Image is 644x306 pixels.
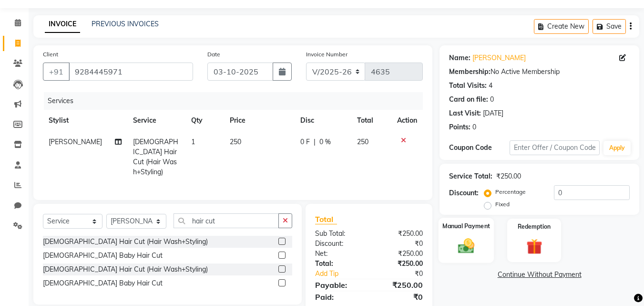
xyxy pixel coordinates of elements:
div: ₹250.00 [369,279,430,291]
label: Fixed [495,200,510,209]
div: Coupon Code [449,143,509,153]
span: Total [315,214,337,224]
div: Services [44,92,430,110]
a: PREVIOUS INVOICES [92,20,159,28]
div: Service Total: [449,171,492,181]
div: 0 [490,95,494,105]
div: 4 [489,81,492,91]
div: Discount: [449,188,479,198]
div: [DEMOGRAPHIC_DATA] Hair Cut (Hair Wash+Styling) [43,264,208,274]
button: Apply [603,141,631,155]
span: | [314,137,316,147]
label: Percentage [495,188,526,196]
label: Redemption [518,222,551,231]
div: Paid: [308,291,369,303]
div: ₹250.00 [496,171,521,181]
input: Search or Scan [174,213,279,228]
th: Total [351,110,392,131]
div: Membership: [449,67,491,77]
a: Add Tip [308,269,379,279]
div: [DEMOGRAPHIC_DATA] Baby Hair Cut [43,278,163,288]
div: ₹0 [379,269,430,279]
div: ₹250.00 [369,259,430,269]
span: 1 [191,137,195,146]
label: Client [43,50,58,59]
span: 0 F [300,137,310,147]
th: Price [224,110,295,131]
img: _cash.svg [453,236,480,255]
span: [PERSON_NAME] [49,137,102,146]
div: Name: [449,53,470,63]
th: Qty [185,110,224,131]
div: ₹0 [369,239,430,249]
div: ₹250.00 [369,249,430,259]
th: Service [127,110,185,131]
th: Stylist [43,110,127,131]
span: 250 [230,137,241,146]
div: Last Visit: [449,108,481,118]
div: [DATE] [483,108,503,118]
span: [DEMOGRAPHIC_DATA] Hair Cut (Hair Wash+Styling) [133,137,178,176]
div: ₹250.00 [369,229,430,239]
img: _gift.svg [521,237,547,256]
div: Points: [449,122,470,132]
div: No Active Membership [449,67,630,77]
button: Save [593,19,626,34]
div: Payable: [308,279,369,291]
div: 0 [472,122,476,132]
div: Sub Total: [308,229,369,239]
span: 250 [357,137,368,146]
div: ₹0 [369,291,430,303]
a: [PERSON_NAME] [472,53,526,63]
input: Enter Offer / Coupon Code [510,140,600,155]
label: Date [207,50,220,59]
th: Action [391,110,423,131]
button: Create New [534,19,589,34]
div: [DEMOGRAPHIC_DATA] Baby Hair Cut [43,251,163,261]
label: Invoice Number [306,50,348,59]
span: 0 % [319,137,331,147]
a: Continue Without Payment [441,270,637,280]
div: Total: [308,259,369,269]
div: Discount: [308,239,369,249]
div: [DEMOGRAPHIC_DATA] Hair Cut (Hair Wash+Styling) [43,237,208,247]
a: INVOICE [45,16,80,33]
div: Net: [308,249,369,259]
button: +91 [43,63,70,81]
input: Search by Name/Mobile/Email/Code [69,63,193,81]
label: Manual Payment [442,222,490,231]
div: Card on file: [449,95,488,105]
div: Total Visits: [449,81,487,91]
th: Disc [295,110,351,131]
